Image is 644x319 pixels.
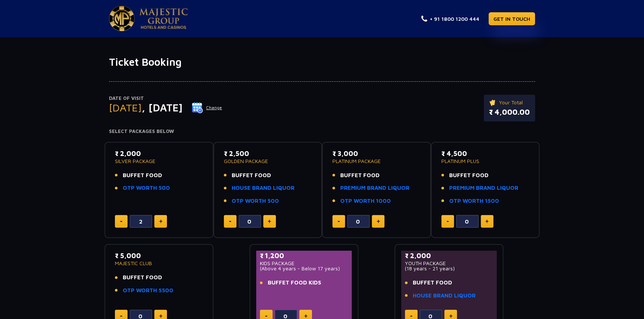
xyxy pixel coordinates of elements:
[139,8,188,29] img: Majestic Pride
[449,197,499,205] a: OTP WORTH 1500
[405,251,493,261] p: ₹ 2,000
[115,251,203,261] p: ₹ 5,000
[410,316,412,317] img: minus
[260,251,348,261] p: ₹ 1,200
[224,159,312,164] p: GOLDEN PACKAGE
[109,101,142,114] span: [DATE]
[413,292,476,300] a: HOUSE BRAND LIQUOR
[485,219,489,223] img: plus
[109,128,535,134] h4: Select Packages Below
[224,149,312,159] p: ₹ 2,500
[340,171,380,180] span: BUFFET FOOD
[377,219,380,223] img: plus
[123,286,173,295] a: OTP WORTH 5500
[232,171,271,180] span: BUFFET FOOD
[268,219,271,223] img: plus
[115,159,203,164] p: SILVER PACKAGE
[260,266,348,271] p: (Above 4 years - Below 17 years)
[489,98,530,107] p: Your Total
[405,261,493,266] p: YOUTH PACKAGE
[265,316,267,317] img: minus
[405,266,493,271] p: (18 years - 21 years)
[449,184,518,192] a: PREMIUM BRAND LIQUOR
[340,184,409,192] a: PREMIUM BRAND LIQUOR
[268,279,321,287] span: BUFFET FOOD KIDS
[260,261,348,266] p: KIDS PACKAGE
[489,12,535,25] a: GET IN TOUCH
[142,101,183,114] span: , [DATE]
[159,314,162,318] img: plus
[441,159,529,164] p: PLATINUM PLUS
[229,221,231,222] img: minus
[115,149,203,159] p: ₹ 2,000
[123,184,170,192] a: OTP WORTH 500
[115,261,203,266] p: MAJESTIC CLUB
[232,184,294,192] a: HOUSE BRAND LIQUOR
[332,159,421,164] p: PLATINUM PACKAGE
[109,95,222,102] p: Date of Visit
[191,102,222,114] button: Change
[421,15,479,23] a: + 91 1800 1200 444
[232,197,279,205] a: OTP WORTH 500
[447,221,449,222] img: minus
[123,171,162,180] span: BUFFET FOOD
[332,149,421,159] p: ₹ 3,000
[109,56,535,68] h1: Ticket Booking
[413,279,452,287] span: BUFFET FOOD
[340,197,391,205] a: OTP WORTH 1000
[441,149,529,159] p: ₹ 4,500
[489,107,530,118] p: ₹ 4,000.00
[159,219,162,223] img: plus
[338,221,340,222] img: minus
[120,316,122,317] img: minus
[449,314,453,318] img: plus
[449,171,489,180] span: BUFFET FOOD
[304,314,307,318] img: plus
[120,221,122,222] img: minus
[123,273,162,282] span: BUFFET FOOD
[109,6,135,31] img: Majestic Pride
[489,98,497,107] img: ticket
